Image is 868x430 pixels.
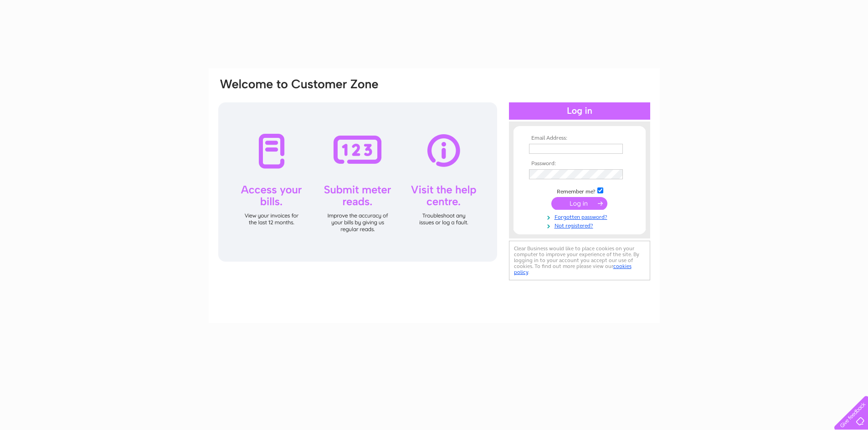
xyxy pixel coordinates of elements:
[551,197,607,210] input: Submit
[514,263,632,275] a: cookies policy
[509,241,650,280] div: Clear Business would like to place cookies on your computer to improve your experience of the sit...
[529,212,632,221] a: Forgotten password?
[527,186,632,195] td: Remember me?
[527,135,632,142] th: Email Address:
[529,221,632,229] a: Not registered?
[527,161,632,167] th: Password:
